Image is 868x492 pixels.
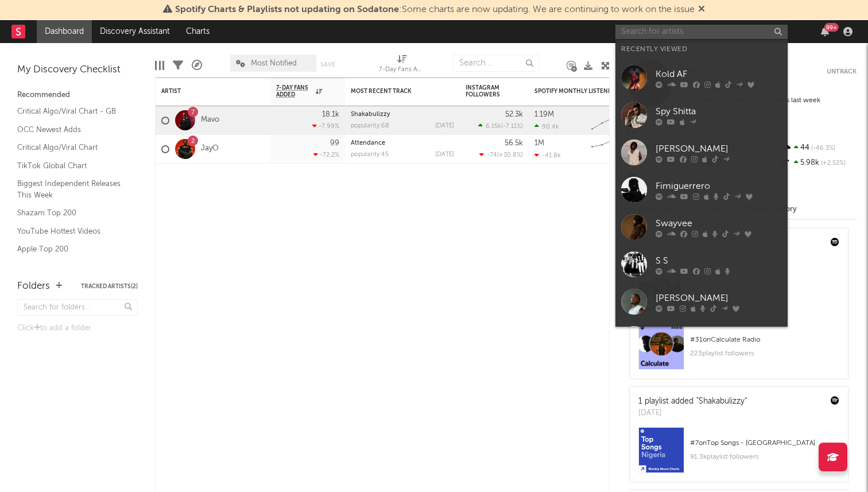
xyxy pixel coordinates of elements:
[505,140,523,147] div: 56.5k
[630,427,848,482] a: #7onTop Songs - [GEOGRAPHIC_DATA]91.3kplaylist followers
[615,134,788,171] a: [PERSON_NAME]
[656,291,782,305] div: [PERSON_NAME]
[178,20,218,43] a: Charts
[503,123,521,130] span: -7.11 %
[615,246,788,283] a: S S
[478,122,523,130] div: ( )
[312,122,339,130] div: -7.99 %
[809,145,835,152] span: -46.3 %
[586,135,638,164] svg: Chart title
[534,111,554,118] div: 1.19M
[81,284,138,289] button: Tracked Artists(2)
[656,216,782,230] div: Swayvee
[175,5,399,14] span: Spotify Charts & Playlists not updating on Sodatone
[313,151,339,158] div: -72.2 %
[690,347,839,361] div: 223 playlist followers
[487,152,497,158] span: -74
[827,66,857,78] button: Untrack
[351,88,437,95] div: Most Recent Track
[192,49,202,82] div: A&R Pipeline
[435,152,454,158] div: [DATE]
[351,111,390,118] a: Shakabulizzy
[351,123,389,129] div: popularity: 68
[155,49,164,82] div: Edit Columns
[586,106,638,135] svg: Chart title
[17,299,138,316] input: Search for folders...
[780,156,857,171] div: 5.98k
[201,115,219,125] a: Mavo
[351,140,454,146] div: Attendance
[379,63,425,77] div: 7-Day Fans Added (7-Day Fans Added)
[320,61,335,68] button: Save
[201,144,219,154] a: JayO
[821,27,829,36] button: 99+
[698,5,705,14] span: Dismiss
[505,111,523,118] div: 52.3k
[656,67,782,81] div: Kold AF
[534,152,561,159] div: -41.8k
[615,96,788,134] a: Spy Shitta
[656,142,782,156] div: [PERSON_NAME]
[486,123,501,130] span: 6.15k
[656,104,782,118] div: Spy Shitta
[615,25,788,39] input: Search for artists
[17,177,126,201] a: Biggest Independent Releases This Week
[17,243,126,255] a: Apple Top 200
[690,436,839,450] div: # 7 on Top Songs - [GEOGRAPHIC_DATA]
[819,160,846,166] span: +2.52 %
[615,208,788,246] a: Swayvee
[534,123,559,130] div: 90.4k
[479,151,523,158] div: ( )
[615,171,788,208] a: Fimiguerrero
[690,450,839,464] div: 91.3k playlist followers
[161,88,247,95] div: Artist
[534,88,621,95] div: Spotify Monthly Listeners
[351,111,454,118] div: Shakabulizzy
[17,63,138,77] div: My Discovery Checklist
[780,141,857,156] div: 44
[615,59,788,96] a: Kold AF
[656,254,782,268] div: S S
[615,283,788,320] a: [PERSON_NAME]
[322,111,339,118] div: 18.1k
[17,123,126,136] a: OCC Newest Adds
[696,397,747,405] a: "Shakabulizzy"
[37,20,92,43] a: Dashboard
[17,88,138,102] div: Recommended
[175,5,695,14] span: : Some charts are now updating. We are continuing to work on the issue
[534,140,544,147] div: 1M
[351,140,385,146] a: Attendance
[379,49,425,82] div: 7-Day Fans Added (7-Day Fans Added)
[499,152,521,158] span: +30.8 %
[435,123,454,129] div: [DATE]
[656,179,782,193] div: Fimiguerrero
[615,320,788,358] a: [PERSON_NAME]
[630,324,848,378] a: #31onCalculate Radio223playlist followers
[251,60,297,67] span: Most Notified
[276,84,313,98] span: 7-Day Fans Added
[17,225,126,238] a: YouTube Hottest Videos
[17,321,138,335] div: Click to add a folder.
[330,140,339,147] div: 99
[638,408,747,419] div: [DATE]
[453,55,539,72] input: Search...
[17,207,126,219] a: Shazam Top 200
[466,84,506,98] div: Instagram Followers
[690,333,839,347] div: # 31 on Calculate Radio
[621,42,782,56] div: Recently Viewed
[351,152,389,158] div: popularity: 45
[17,160,126,172] a: TikTok Global Chart
[17,280,50,293] div: Folders
[824,23,839,32] div: 99 +
[173,49,183,82] div: Filters
[17,141,126,154] a: Critical Algo/Viral Chart
[17,105,126,118] a: Critical Algo/Viral Chart - GB
[638,396,747,408] div: 1 playlist added
[92,20,178,43] a: Discovery Assistant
